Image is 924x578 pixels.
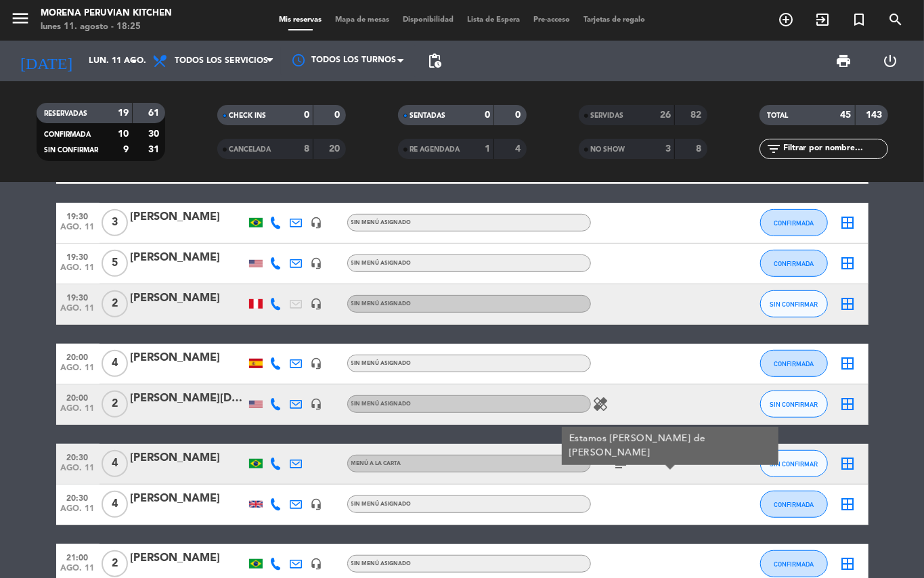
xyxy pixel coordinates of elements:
[351,502,412,507] span: Sin menú asignado
[61,464,95,479] span: ago. 11
[61,449,95,464] span: 20:30
[148,129,162,139] strong: 30
[131,449,246,467] div: [PERSON_NAME]
[10,8,30,33] button: menu
[334,110,343,120] strong: 0
[175,56,268,66] span: Todos los servicios
[41,20,172,34] div: lunes 11. agosto - 18:25
[569,432,771,460] div: Estamos [PERSON_NAME] de [PERSON_NAME]
[61,389,95,405] span: 20:00
[61,289,95,305] span: 19:30
[351,261,412,266] span: Sin menú asignado
[770,401,818,408] span: SIN CONFIRMAR
[102,290,128,317] span: 2
[351,461,401,466] span: MENÚ A LA CARTA
[311,558,323,570] i: headset_mic
[311,298,323,310] i: headset_mic
[840,455,856,472] i: border_all
[351,301,412,307] span: Sin menú asignado
[45,147,99,154] span: SIN CONFIRMAR
[851,12,867,28] i: turned_in_not
[866,110,885,120] strong: 143
[131,249,246,267] div: [PERSON_NAME]
[760,290,828,317] button: SIN CONFIRMAR
[760,391,828,418] button: SIN CONFIRMAR
[61,504,95,520] span: ago. 11
[61,208,95,223] span: 19:30
[591,146,625,153] span: NO SHOW
[131,290,246,307] div: [PERSON_NAME]
[41,7,172,20] div: Morena Peruvian Kitchen
[760,491,828,518] button: CONFIRMADA
[840,496,856,512] i: border_all
[883,53,899,69] i: power_settings_new
[774,360,814,368] span: CONFIRMADA
[665,144,671,154] strong: 3
[148,145,162,154] strong: 31
[774,219,814,227] span: CONFIRMADA
[131,208,246,226] div: [PERSON_NAME]
[102,209,128,236] span: 3
[760,209,828,236] button: CONFIRMADA
[45,131,91,138] span: CONFIRMADA
[61,363,95,379] span: ago. 11
[766,141,783,157] i: filter_list
[311,217,323,229] i: headset_mic
[61,489,95,505] span: 20:30
[351,401,412,407] span: Sin menú asignado
[760,550,828,577] button: CONFIRMADA
[311,398,323,410] i: headset_mic
[814,12,831,28] i: exit_to_app
[61,223,95,238] span: ago. 11
[840,296,856,312] i: border_all
[515,144,523,154] strong: 4
[770,460,818,468] span: SIN CONFIRMAR
[61,263,95,279] span: ago. 11
[304,110,309,120] strong: 0
[61,304,95,319] span: ago. 11
[118,108,129,118] strong: 19
[131,550,246,567] div: [PERSON_NAME]
[102,450,128,477] span: 4
[45,110,88,117] span: RESERVADAS
[527,16,577,24] span: Pre-acceso
[887,12,904,28] i: search
[591,112,624,119] span: SERVIDAS
[311,498,323,510] i: headset_mic
[840,215,856,231] i: border_all
[123,145,129,154] strong: 9
[148,108,162,118] strong: 61
[61,404,95,420] span: ago. 11
[485,110,490,120] strong: 0
[61,349,95,364] span: 20:00
[770,301,818,308] span: SIN CONFIRMAR
[426,53,443,69] span: pending_actions
[867,41,914,81] div: LOG OUT
[774,560,814,568] span: CONFIRMADA
[61,248,95,264] span: 19:30
[102,350,128,377] span: 4
[660,110,671,120] strong: 26
[760,450,828,477] button: SIN CONFIRMAR
[840,556,856,572] i: border_all
[311,357,323,370] i: headset_mic
[396,16,460,24] span: Disponibilidad
[126,53,142,69] i: arrow_drop_down
[229,112,267,119] span: CHECK INS
[410,146,460,153] span: RE AGENDADA
[783,141,887,156] input: Filtrar por nombre...
[328,16,396,24] span: Mapa de mesas
[61,549,95,564] span: 21:00
[102,550,128,577] span: 2
[329,144,343,154] strong: 20
[102,491,128,518] span: 4
[131,349,246,367] div: [PERSON_NAME]
[778,12,794,28] i: add_circle_outline
[272,16,328,24] span: Mis reservas
[351,361,412,366] span: Sin menú asignado
[774,260,814,267] span: CONFIRMADA
[515,110,523,120] strong: 0
[131,390,246,407] div: [PERSON_NAME][DEMOGRAPHIC_DATA]
[351,220,412,225] span: Sin menú asignado
[696,144,704,154] strong: 8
